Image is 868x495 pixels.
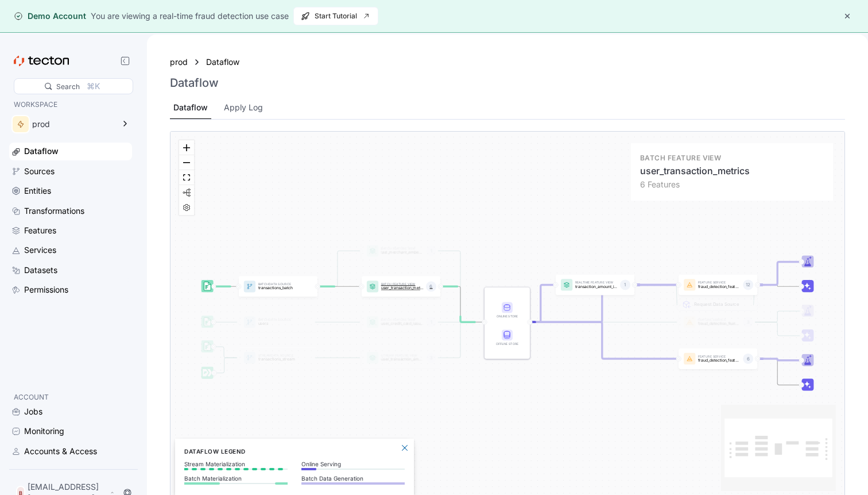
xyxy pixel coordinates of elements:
div: Search⌘K [14,78,133,94]
g: Edge from STORE to featureView:transaction_amount_is_higher_than_average [527,285,554,323]
div: 6 [743,354,753,364]
a: Transformations [9,202,132,220]
a: Dataflow [206,56,246,68]
button: zoom out [179,155,194,170]
g: Edge from STORE to featureService:fraud_detection_feature_service [527,323,677,359]
div: Request Data Source [694,301,752,351]
div: Request Data Source [687,279,768,290]
a: Stream Feature Viewuser_transaction_amount_totals3 [362,348,440,369]
div: Monitoring [24,425,64,438]
g: Edge from REQ_featureService:fraud_detection_feature_service:v2 to featureService:fraud_detection... [676,285,677,306]
a: Batch Feature Viewlast_merchant_embedding1 [362,241,440,262]
div: Services [24,244,56,256]
div: 1 [620,280,630,290]
div: Permissions [24,283,68,296]
g: Edge from dataSource:transactions_stream_stream_source to dataSource:transactions_stream [211,358,237,373]
p: ACCOUNT [14,392,127,403]
div: Jobs [24,405,42,418]
div: Dataflow [24,145,59,158]
p: user_credit_card_issuer [381,321,424,325]
a: prod [170,56,188,68]
div: Online Store [494,302,520,319]
div: Entities [24,185,51,197]
a: Datasets [9,262,132,279]
p: Online Serving [301,461,405,467]
div: Search [56,81,80,92]
a: Feature Servicefraud_detection_feature_service_streaming3 [679,312,757,333]
g: Edge from featureService:fraud_detection_feature_service:v2 to Inference_featureService:fraud_det... [755,285,800,287]
h6: Dataflow Legend [184,447,405,456]
g: Edge from featureService:fraud_detection_feature_service:v2 to Trainer_featureService:fraud_detec... [755,262,800,285]
a: Jobs [9,403,132,420]
div: Apply Log [224,101,263,114]
div: user_transaction_metrics [640,164,824,179]
a: Realtime Feature Viewtransaction_amount_is_higher_than_average1 [556,275,634,296]
div: Batch Feature Viewuser_transaction_metrics6 [362,277,440,297]
div: Datasets [24,264,57,277]
button: zoom in [179,140,194,155]
p: Batch Data Source [258,283,301,286]
p: transactions_stream [258,357,301,361]
a: Permissions [9,281,132,298]
g: Edge from dataSource:transactions_batch to featureView:last_merchant_embedding [315,251,360,287]
a: Features [9,222,132,239]
p: Batch Feature View [381,248,424,251]
g: Edge from featureView:last_merchant_embedding to STORE [438,251,483,323]
p: Batch Materialization [184,475,288,482]
div: Dataflow [173,101,208,114]
p: Feature Service [698,355,741,358]
div: React Flow controls [179,140,194,215]
button: Close Legend Panel [398,441,412,455]
a: Services [9,241,132,259]
a: BatchData Sourceusers [239,312,317,333]
a: Accounts & Access [9,443,132,460]
div: Accounts & Access [24,445,97,458]
p: Batch Data Source [258,319,301,322]
p: transaction_amount_is_higher_than_average [575,285,618,289]
div: Offline Store [494,341,520,346]
p: user_transaction_amount_totals [381,357,424,361]
div: prod [32,120,114,128]
div: 1 [426,246,436,256]
p: transactions_batch [258,286,301,290]
g: Edge from featureView:user_transaction_metrics to STORE [438,287,483,323]
div: Demo Account [14,10,86,22]
h3: Dataflow [170,76,219,90]
a: Feature Servicefraud_detection_feature_service6 [679,348,757,369]
a: BatchData Sourcetransactions_batch [239,277,317,297]
div: 3 [426,353,436,363]
p: Batch Feature View [640,152,824,163]
div: StreamData Sourcetransactions_stream [239,348,317,369]
div: Feature Servicefraud_detection_feature_service:v212 [679,275,757,296]
g: Edge from featureService:fraud_detection_feature_service:v2 to REQ_featureService:fraud_detection... [753,285,754,306]
p: last_merchant_embedding [381,250,424,254]
div: Transformations [24,205,84,217]
a: Batch Feature Viewuser_credit_card_issuer1 [362,312,440,333]
p: users [258,321,301,325]
div: ⌘K [87,80,100,93]
p: WORKSPACE [14,99,127,110]
p: Realtime Feature View [575,282,618,285]
a: Dataflow [9,143,132,160]
span: Start Tutorial [301,7,371,25]
div: Features [24,224,56,237]
g: Edge from STORE to featureService:fraud_detection_feature_service:v2 [527,285,677,323]
a: Monitoring [9,423,132,440]
div: Offline Store [494,330,520,347]
p: Batch Feature View [381,319,424,322]
g: Edge from featureView:user_transaction_amount_totals to STORE [438,323,483,358]
button: Start Tutorial [293,7,378,25]
g: Edge from featureService:fraud_detection_feature_service to Trainer_featureService:fraud_detectio... [755,359,800,360]
div: Online Store [494,314,520,319]
div: 1 [426,317,436,328]
div: You are viewing a real-time fraud detection use case [91,10,289,22]
p: Stream Materialization [184,461,288,467]
p: Stream Data Source [258,355,301,358]
p: fraud_detection_feature_service [698,358,741,362]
